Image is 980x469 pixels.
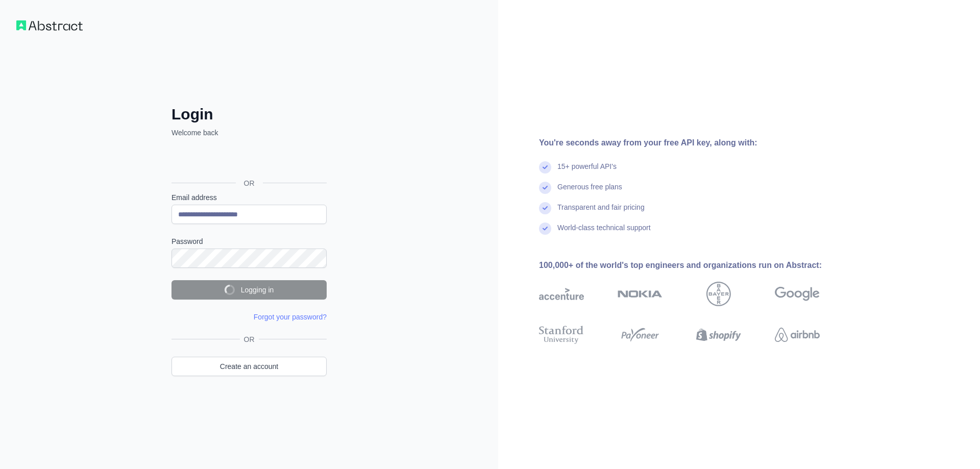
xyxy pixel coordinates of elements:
[254,313,327,321] a: Forgot your password?
[696,324,741,346] img: shopify
[557,202,645,223] div: Transparent and fair pricing
[171,192,327,203] label: Email address
[557,161,617,182] div: 15+ powerful API's
[618,324,663,346] img: payoneer
[775,282,820,306] img: google
[166,149,330,171] iframe: Sign in with Google Button
[539,223,551,235] img: check mark
[171,105,327,124] h2: Login
[618,282,663,306] img: nokia
[539,202,551,214] img: check mark
[539,259,852,271] div: 100,000+ of the world's top engineers and organizations run on Abstract:
[171,128,327,138] p: Welcome back
[16,20,83,31] img: Workflow
[557,182,622,202] div: Generous free plans
[539,137,852,149] div: You're seconds away from your free API key, along with:
[539,182,551,194] img: check mark
[775,324,820,346] img: airbnb
[171,280,327,300] button: Logging in
[706,282,731,306] img: bayer
[171,357,327,376] a: Create an account
[539,324,584,346] img: stanford university
[240,334,259,344] span: OR
[539,282,584,306] img: accenture
[557,223,651,243] div: World-class technical support
[236,178,263,188] span: OR
[539,161,551,174] img: check mark
[171,236,327,246] label: Password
